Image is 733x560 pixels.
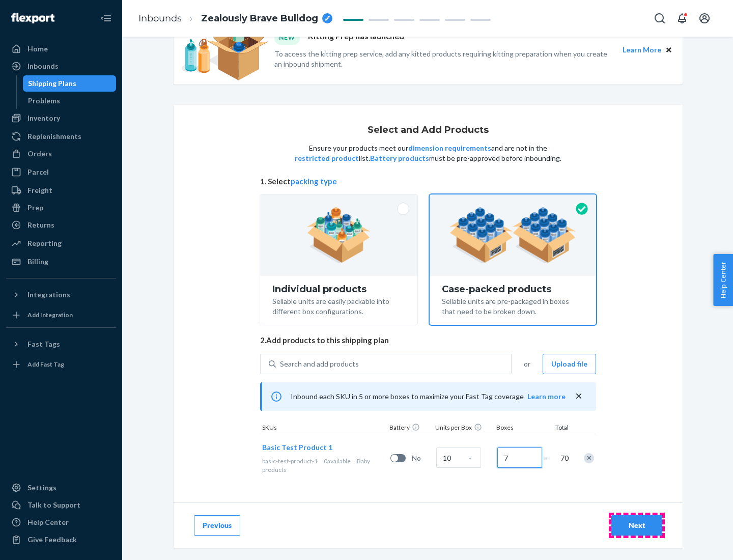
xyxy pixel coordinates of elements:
[368,125,489,135] h1: Select and Add Products
[262,457,386,474] div: Baby products
[370,153,429,163] button: Battery products
[307,207,371,263] img: individual-pack.facf35554cb0f1810c75b2bd6df2d64e.png
[433,423,494,434] div: Units per Box
[543,453,553,463] span: =
[262,442,332,453] button: Basic Test Product 1
[558,453,569,463] span: 70
[694,8,715,29] button: Open account menu
[672,8,692,29] button: Open notifications
[6,58,116,74] a: Inbounds
[194,515,240,536] button: Previous
[6,287,116,303] button: Integrations
[6,200,116,216] a: Prep
[412,453,432,463] span: No
[23,75,117,92] a: Shipping Plans
[260,335,596,346] span: 2. Add products to this shipping plan
[6,356,116,373] a: Add Fast Tag
[543,354,596,374] button: Upload file
[713,254,733,306] button: Help Center
[27,220,54,230] div: Returns
[23,93,117,109] a: Problems
[387,423,433,434] div: Battery
[274,49,613,69] p: To access the kitting prep service, add any kitted products requiring kitting preparation when yo...
[272,294,405,317] div: Sellable units are easily packable into different box configurations.
[545,423,571,434] div: Total
[27,44,48,54] div: Home
[6,128,116,145] a: Replenishments
[6,164,116,180] a: Parcel
[294,143,562,163] p: Ensure your products meet our and are not in the list. must be pre-approved before inbounding.
[6,531,116,548] button: Give Feedback
[6,480,116,496] a: Settings
[308,31,404,44] p: Kitting Prep has launched
[584,453,594,463] div: Remove Item
[611,515,662,536] button: Next
[295,153,359,163] button: restricted product
[6,497,116,513] a: Talk to Support
[27,311,73,319] div: Add Integration
[27,185,52,195] div: Freight
[27,500,80,510] div: Talk to Support
[280,359,359,369] div: Search and add products
[262,457,318,465] span: basic-test-product-1
[650,8,670,29] button: Open Search Box
[6,182,116,199] a: Freight
[408,143,491,153] button: dimension requirements
[524,359,530,369] span: or
[28,96,60,106] div: Problems
[27,238,62,248] div: Reporting
[442,284,584,294] div: Case-packed products
[260,176,596,187] span: 1. Select
[27,113,60,123] div: Inventory
[574,391,584,402] button: close
[260,382,596,411] div: Inbound each SKU in 5 or more boxes to maximize your Fast Tag coverage
[130,4,341,34] ol: breadcrumbs
[6,336,116,352] button: Fast Tags
[274,31,300,44] div: NEW
[6,307,116,323] a: Add Integration
[27,149,52,159] div: Orders
[27,483,57,493] div: Settings
[6,110,116,126] a: Inventory
[260,423,387,434] div: SKUs
[27,203,43,213] div: Prep
[449,207,576,263] img: case-pack.59cecea509d18c883b923b81aeac6d0b.png
[6,217,116,233] a: Returns
[623,44,661,55] button: Learn More
[527,391,566,402] button: Learn more
[27,167,49,177] div: Parcel
[272,284,405,294] div: Individual products
[27,517,69,527] div: Help Center
[27,131,81,142] div: Replenishments
[27,339,60,349] div: Fast Tags
[6,235,116,251] a: Reporting
[663,44,674,55] button: Close
[436,447,481,468] input: Case Quantity
[497,447,542,468] input: Number of boxes
[27,61,59,71] div: Inbounds
[27,290,70,300] div: Integrations
[6,146,116,162] a: Orders
[96,8,116,29] button: Close Navigation
[27,535,77,545] div: Give Feedback
[6,254,116,270] a: Billing
[27,257,48,267] div: Billing
[262,443,332,452] span: Basic Test Product 1
[11,13,54,23] img: Flexport logo
[291,176,337,187] button: packing type
[138,13,182,24] a: Inbounds
[442,294,584,317] div: Sellable units are pre-packaged in boxes that need to be broken down.
[201,12,318,25] span: Zealously Brave Bulldog
[6,514,116,530] a: Help Center
[324,457,351,465] span: 0 available
[620,520,654,530] div: Next
[28,78,76,89] div: Shipping Plans
[494,423,545,434] div: Boxes
[27,360,64,369] div: Add Fast Tag
[6,41,116,57] a: Home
